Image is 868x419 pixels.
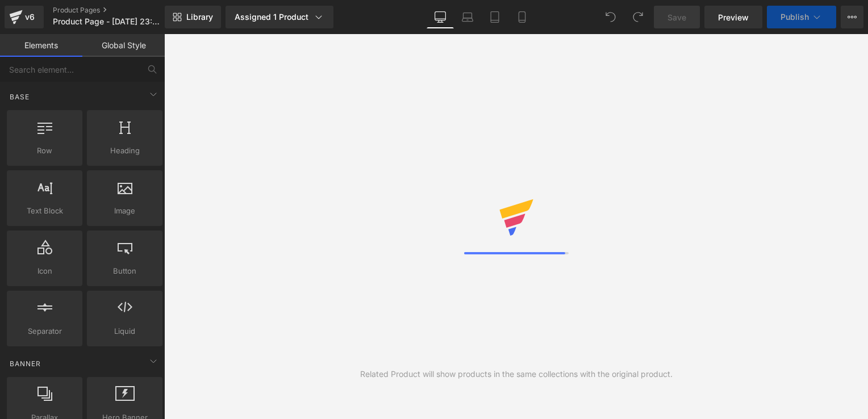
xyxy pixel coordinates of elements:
span: Library [186,12,213,22]
span: Button [90,265,159,277]
span: Save [667,11,686,23]
span: Image [90,205,159,217]
span: Text Block [10,205,79,217]
span: Base [9,91,31,102]
button: More [841,6,863,28]
div: Assigned 1 Product [235,11,324,23]
a: Global Style [82,34,165,57]
button: Undo [599,6,622,28]
a: New Library [165,6,221,28]
a: Laptop [454,6,481,28]
a: Tablet [481,6,508,28]
span: Heading [90,145,159,157]
a: Desktop [427,6,454,28]
a: Product Pages [53,6,183,15]
div: v6 [23,10,37,24]
button: Redo [627,6,649,28]
span: Banner [9,358,42,369]
a: Preview [704,6,762,28]
span: Separator [10,325,79,337]
span: Publish [781,12,809,22]
div: Related Product will show products in the same collections with the original product. [360,368,673,380]
span: Liquid [90,325,159,337]
button: Publish [767,6,836,28]
span: Icon [10,265,79,277]
a: Mobile [508,6,536,28]
span: Preview [718,11,749,23]
span: Product Page - [DATE] 23:05:19 [53,17,162,26]
span: Row [10,145,79,157]
a: v6 [5,6,44,28]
